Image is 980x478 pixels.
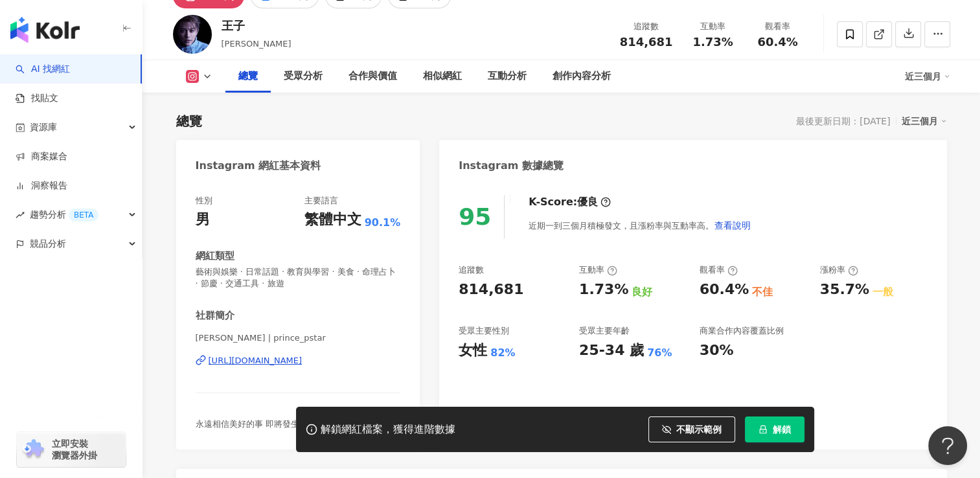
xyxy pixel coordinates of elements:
[284,69,323,84] div: 受眾分析
[69,209,98,222] div: BETA
[579,280,628,300] div: 1.73%
[365,216,401,230] span: 90.1%
[304,195,338,207] div: 主要語言
[30,229,66,258] span: 競品分析
[620,20,673,33] div: 追蹤數
[16,179,67,192] a: 洞察報告
[196,195,212,207] div: 性別
[196,266,401,290] span: 藝術與娛樂 · 日常話題 · 教育與學習 · 美食 · 命理占卜 · 節慶 · 交通工具 · 旅遊
[16,92,58,105] a: 找貼文
[52,438,97,461] span: 立即安裝 瀏覽器外掛
[647,346,672,360] div: 76%
[10,17,80,43] img: logo
[490,346,515,360] div: 82%
[459,203,491,230] div: 95
[176,112,202,130] div: 總覽
[745,416,804,442] button: 解鎖
[173,15,212,54] img: KOL Avatar
[796,116,890,126] div: 最後更新日期：[DATE]
[757,36,797,49] span: 60.4%
[676,424,722,435] span: 不顯示範例
[692,36,733,49] span: 1.73%
[30,113,57,142] span: 資源庫
[553,69,611,84] div: 創作內容分析
[348,69,397,84] div: 合作與價值
[577,195,598,209] div: 優良
[16,150,67,163] a: 商案媒合
[714,212,751,238] button: 查看說明
[579,264,617,276] div: 互動率
[529,212,751,238] div: 近期一到三個月積極發文，且漲粉率與互動率高。
[16,63,70,76] a: searchAI 找網紅
[700,264,738,276] div: 觀看率
[579,341,644,361] div: 25-34 歲
[321,423,455,437] div: 解鎖網紅檔案，獲得進階數據
[459,341,487,361] div: 女性
[700,325,784,337] div: 商業合作內容覆蓋比例
[304,210,361,230] div: 繁體中文
[196,159,321,173] div: Instagram 網紅基本資料
[222,39,291,49] span: [PERSON_NAME]
[196,249,234,263] div: 網紅類型
[773,424,791,435] span: 解鎖
[648,416,735,442] button: 不顯示範例
[459,159,564,173] div: Instagram 數據總覽
[459,264,484,276] div: 追蹤數
[196,332,401,344] span: [PERSON_NAME] | prince_pstar
[632,285,652,299] div: 良好
[700,341,734,361] div: 30%
[758,425,768,434] span: lock
[820,264,858,276] div: 漲粉率
[488,69,527,84] div: 互動分析
[209,355,302,367] div: [URL][DOMAIN_NAME]
[529,195,611,209] div: K-Score :
[222,17,291,34] div: 王子
[17,432,126,467] a: chrome extension立即安裝 瀏覽器外掛
[689,20,738,33] div: 互動率
[21,439,46,460] img: chrome extension
[196,210,210,230] div: 男
[423,69,462,84] div: 相似網紅
[196,355,401,367] a: [URL][DOMAIN_NAME]
[820,280,869,300] div: 35.7%
[30,200,98,229] span: 趨勢分析
[579,325,630,337] div: 受眾主要年齡
[238,69,258,84] div: 總覽
[620,35,673,49] span: 814,681
[700,280,749,300] div: 60.4%
[459,280,523,300] div: 814,681
[196,309,234,323] div: 社群簡介
[16,211,25,220] span: rise
[753,20,803,33] div: 觀看率
[459,325,509,337] div: 受眾主要性別
[902,113,947,130] div: 近三個月
[872,285,893,299] div: 一般
[714,220,751,231] span: 查看說明
[905,66,950,87] div: 近三個月
[752,285,773,299] div: 不佳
